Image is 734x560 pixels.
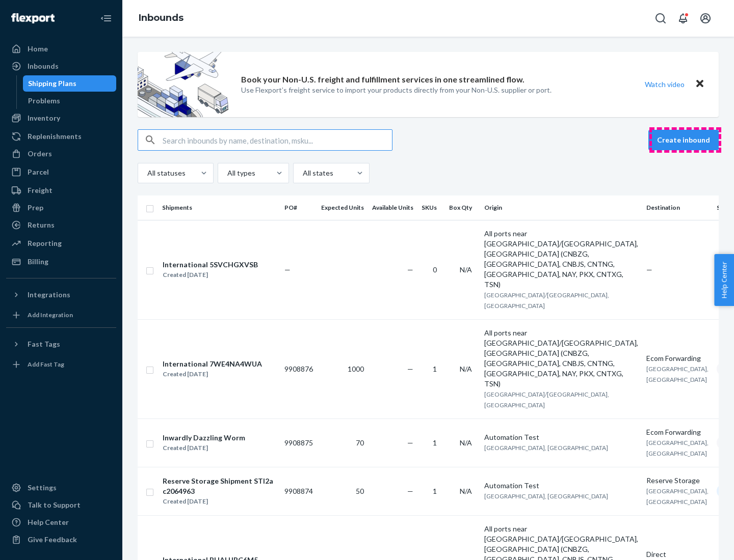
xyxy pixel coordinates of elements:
[6,307,116,323] a: Add Integration
[356,438,364,447] span: 70
[146,168,147,178] input: All statuses
[96,8,116,29] button: Close Navigation
[6,58,116,74] a: Inbounds
[28,149,52,159] div: Orders
[28,167,49,177] div: Parcel
[6,356,116,373] a: Add Fast Tag
[163,359,262,369] div: International 7WE4NA4WUA
[28,311,73,319] div: Add Integration
[6,110,116,126] a: Inventory
[673,8,693,29] button: Open notifications
[6,235,116,251] a: Reporting
[6,146,116,162] a: Orders
[6,514,116,530] a: Help Center
[28,483,57,493] div: Settings
[407,265,413,274] span: —
[484,444,608,452] span: [GEOGRAPHIC_DATA], [GEOGRAPHIC_DATA]
[241,85,552,95] p: Use Flexport’s freight service to import your products directly from your Non-U.S. supplier or port.
[28,360,64,369] div: Add Fast Tag
[460,365,472,373] span: N/A
[317,195,368,220] th: Expected Units
[28,535,77,545] div: Give Feedback
[642,195,713,220] th: Destination
[480,195,642,220] th: Origin
[163,130,392,150] input: Search inbounds by name, destination, msku...
[6,200,116,216] a: Prep
[28,339,60,349] div: Fast Tags
[650,8,671,29] button: Open Search Box
[417,195,445,220] th: SKUs
[28,238,62,248] div: Reporting
[23,93,117,109] a: Problems
[646,487,709,506] span: [GEOGRAPHIC_DATA], [GEOGRAPHIC_DATA]
[28,500,81,510] div: Talk to Support
[433,265,437,274] span: 0
[163,433,245,443] div: Inwardly Dazzling Worm
[407,438,413,447] span: —
[28,220,55,230] div: Returns
[6,336,116,352] button: Fast Tags
[646,475,709,486] div: Reserve Storage
[280,418,317,467] td: 9908875
[695,8,716,29] button: Open account menu
[280,195,317,220] th: PO#
[6,182,116,199] a: Freight
[139,12,183,23] a: Inbounds
[302,168,303,178] input: All states
[646,427,709,437] div: Ecom Forwarding
[356,487,364,495] span: 50
[6,217,116,233] a: Returns
[28,61,59,71] div: Inbounds
[6,254,116,270] a: Billing
[241,74,525,86] p: Book your Non-U.S. freight and fulfillment services in one streamlined flow.
[460,487,472,495] span: N/A
[28,44,48,54] div: Home
[714,254,734,306] button: Help Center
[433,487,437,495] span: 1
[28,203,43,213] div: Prep
[433,365,437,373] span: 1
[6,128,116,145] a: Replenishments
[28,290,70,300] div: Integrations
[484,328,638,389] div: All ports near [GEOGRAPHIC_DATA]/[GEOGRAPHIC_DATA], [GEOGRAPHIC_DATA] (CNBZG, [GEOGRAPHIC_DATA], ...
[28,96,60,106] div: Problems
[648,130,719,150] button: Create inbound
[280,467,317,515] td: 9908874
[163,260,258,270] div: International 5SVCHGXVSB
[638,77,691,92] button: Watch video
[484,291,609,310] span: [GEOGRAPHIC_DATA]/[GEOGRAPHIC_DATA], [GEOGRAPHIC_DATA]
[158,195,280,220] th: Shipments
[646,439,709,457] span: [GEOGRAPHIC_DATA], [GEOGRAPHIC_DATA]
[484,432,638,442] div: Automation Test
[460,438,472,447] span: N/A
[163,270,258,280] div: Created [DATE]
[163,369,262,379] div: Created [DATE]
[348,365,364,373] span: 1000
[28,78,76,89] div: Shipping Plans
[23,75,117,92] a: Shipping Plans
[484,481,638,491] div: Automation Test
[6,287,116,303] button: Integrations
[163,443,245,453] div: Created [DATE]
[407,487,413,495] span: —
[484,390,609,409] span: [GEOGRAPHIC_DATA]/[GEOGRAPHIC_DATA], [GEOGRAPHIC_DATA]
[407,365,413,373] span: —
[368,195,417,220] th: Available Units
[484,229,638,290] div: All ports near [GEOGRAPHIC_DATA]/[GEOGRAPHIC_DATA], [GEOGRAPHIC_DATA] (CNBZG, [GEOGRAPHIC_DATA], ...
[646,265,652,274] span: —
[163,476,276,496] div: Reserve Storage Shipment STI2ac2064963
[11,13,55,23] img: Flexport logo
[484,492,608,500] span: [GEOGRAPHIC_DATA], [GEOGRAPHIC_DATA]
[28,517,69,527] div: Help Center
[226,168,227,178] input: All types
[6,480,116,496] a: Settings
[646,365,709,383] span: [GEOGRAPHIC_DATA], [GEOGRAPHIC_DATA]
[433,438,437,447] span: 1
[460,265,472,274] span: N/A
[28,131,82,142] div: Replenishments
[6,41,116,57] a: Home
[646,549,709,559] div: Direct
[28,185,53,195] div: Freight
[6,531,116,548] button: Give Feedback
